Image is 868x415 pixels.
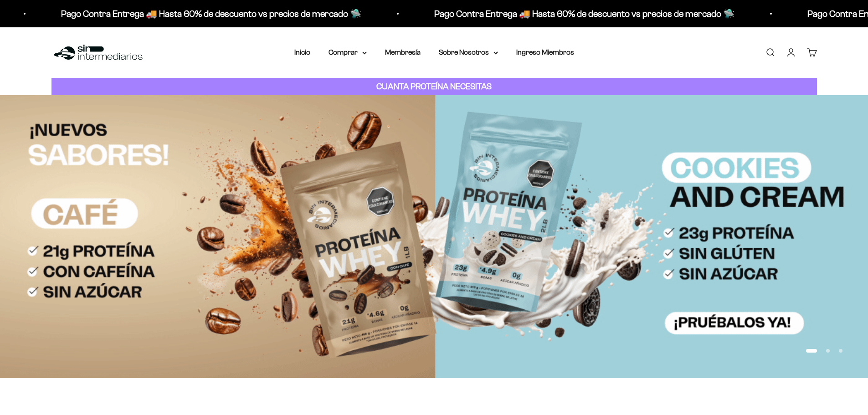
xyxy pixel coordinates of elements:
[294,48,310,56] a: Inicio
[49,6,349,21] p: Pago Contra Entrega 🚚 Hasta 60% de descuento vs precios de mercado 🛸
[516,48,574,56] a: Ingreso Miembros
[422,6,723,21] p: Pago Contra Entrega 🚚 Hasta 60% de descuento vs precios de mercado 🛸
[376,82,492,91] strong: CUANTA PROTEÍNA NECESITAS
[439,46,498,58] summary: Sobre Nosotros
[385,48,421,56] a: Membresía
[329,46,367,58] summary: Comprar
